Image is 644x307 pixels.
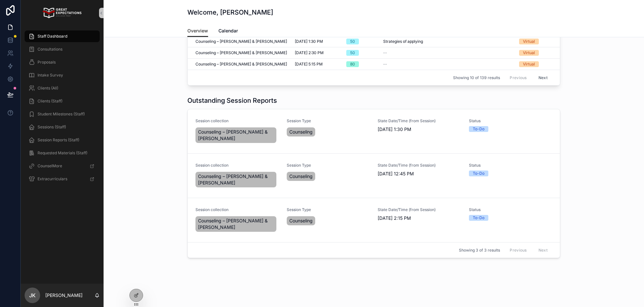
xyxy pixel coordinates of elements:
[38,112,85,117] span: Student Milestones (Staff)
[523,50,535,56] div: Virtual
[38,47,62,52] span: Consultations
[25,121,100,133] a: Sessions (Staff)
[43,8,81,18] img: App logo
[25,108,100,120] a: Student Milestones (Staff)
[45,292,83,299] p: [PERSON_NAME]
[218,28,238,34] span: Calendar
[38,176,67,182] span: Extracurriculars
[350,39,355,44] div: 50
[287,163,370,168] span: Session Type
[187,25,208,37] a: Overview
[25,43,100,55] a: Consultations
[187,96,277,105] h1: Outstanding Session Reports
[29,291,36,299] span: JK
[378,118,461,124] span: State Date/Time (from Session)
[25,147,100,159] a: Requested Materials (Staff)
[38,86,58,91] span: Clients (All)
[289,218,313,224] span: Counseling
[25,95,100,107] a: Clients (Staff)
[21,26,104,193] div: scrollable content
[453,75,500,80] span: Showing 10 of 139 results
[38,137,79,143] span: Session Reports (Staff)
[287,118,370,124] span: Session Type
[383,62,387,67] span: --
[198,129,274,142] span: Counseling – [PERSON_NAME] & [PERSON_NAME]
[25,69,100,81] a: Intake Survey
[473,171,484,176] div: To-Do
[289,173,313,180] span: Counseling
[195,50,287,55] span: Counseling – [PERSON_NAME] & [PERSON_NAME]
[195,207,279,212] span: Session collection
[469,118,552,124] span: Status
[295,50,324,55] span: [DATE] 2:30 PM
[378,207,461,212] span: State Date/Time (from Session)
[187,28,208,34] span: Overview
[295,62,323,67] span: [DATE] 5:15 PM
[195,163,279,168] span: Session collection
[25,82,100,94] a: Clients (All)
[25,173,100,185] a: Extracurriculars
[195,39,287,44] span: Counseling – [PERSON_NAME] & [PERSON_NAME]
[378,215,461,221] span: [DATE] 2:15 PM
[38,73,63,78] span: Intake Survey
[378,126,461,133] span: [DATE] 1:30 PM
[38,150,87,156] span: Requested Materials (Staff)
[295,39,323,44] span: [DATE] 1:30 PM
[523,39,535,44] div: Virtual
[38,124,66,130] span: Sessions (Staff)
[383,50,387,55] span: --
[38,60,56,65] span: Proposals
[38,163,62,169] span: CounselMore
[287,207,370,212] span: Session Type
[350,50,355,56] div: 50
[195,118,279,124] span: Session collection
[218,25,238,38] a: Calendar
[25,56,100,68] a: Proposals
[534,73,552,83] button: Next
[469,163,552,168] span: Status
[198,218,274,230] span: Counseling – [PERSON_NAME] & [PERSON_NAME]
[25,30,100,42] a: Staff Dashboard
[383,39,423,44] span: Strategies of applying
[473,126,484,132] div: To-Do
[195,62,287,67] span: Counseling – [PERSON_NAME] & [PERSON_NAME]
[378,163,461,168] span: State Date/Time (from Session)
[473,215,484,221] div: To-Do
[378,171,461,177] span: [DATE] 12:45 PM
[469,207,552,212] span: Status
[459,248,500,253] span: Showing 3 of 3 results
[289,129,313,135] span: Counseling
[38,99,62,104] span: Clients (Staff)
[38,34,67,39] span: Staff Dashboard
[198,173,274,186] span: Counseling – [PERSON_NAME] & [PERSON_NAME]
[25,134,100,146] a: Session Reports (Staff)
[187,8,273,17] h1: Welcome, [PERSON_NAME]
[25,160,100,172] a: CounselMore
[523,61,535,67] div: Virtual
[350,61,355,67] div: 80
